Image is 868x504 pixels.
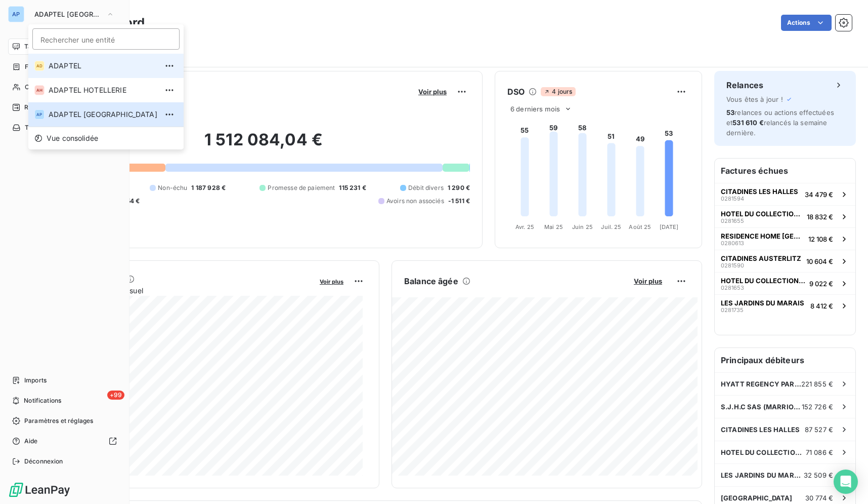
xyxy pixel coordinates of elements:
span: 71 086 € [806,448,833,456]
span: Vue consolidée [47,133,98,143]
span: ADAPTEL [GEOGRAPHIC_DATA] [34,10,102,18]
span: 0280613 [721,240,744,246]
span: HOTEL DU COLLECTIONNEUR [721,210,803,218]
button: Voir plus [317,277,346,286]
span: 9 022 € [809,280,833,288]
span: Tâches [25,123,46,132]
span: Voir plus [418,88,447,96]
span: 10 604 € [806,257,833,265]
span: 8 412 € [810,302,833,310]
button: LES JARDINS DU MARAIS02817358 412 € [715,294,855,317]
span: Tableau de bord [24,42,71,51]
span: Imports [24,376,47,385]
span: Factures [25,62,51,71]
tspan: Juil. 25 [601,223,621,230]
span: Chiffre d'affaires mensuel [57,285,313,296]
span: [GEOGRAPHIC_DATA] [721,494,793,502]
button: HOTEL DU COLLECTIONNEUR028165518 832 € [715,205,855,227]
button: Voir plus [631,277,665,286]
h6: Relances [726,79,763,91]
span: 0281594 [721,196,744,202]
span: 531 610 € [732,119,763,127]
h6: Balance âgée [404,275,458,287]
span: relances ou actions effectuées et relancés la semaine dernière. [726,108,834,137]
span: 18 832 € [807,213,833,221]
tspan: Avr. 25 [515,223,534,230]
span: 34 479 € [805,190,833,199]
span: HOTEL DU COLLECTIONNEUR [721,277,805,285]
div: AD [34,61,45,71]
span: HOTEL DU COLLECTIONNEUR [721,448,806,456]
span: Paramètres et réglages [24,416,93,425]
span: 1 290 € [448,183,470,192]
tspan: Mai 25 [544,223,563,230]
span: HYATT REGENCY PARIS ETOILE [721,380,801,388]
span: Vous êtes à jour ! [726,95,783,103]
h6: Principaux débiteurs [715,348,855,372]
span: RESIDENCE HOME [GEOGRAPHIC_DATA] [721,232,804,240]
button: Actions [781,15,832,31]
span: CITADINES AUSTERLITZ [721,254,801,262]
button: Voir plus [415,87,450,96]
span: Voir plus [634,277,662,285]
span: 87 527 € [805,425,833,434]
h6: Factures échues [715,159,855,183]
span: +99 [107,391,124,400]
span: Promesse de paiement [268,183,335,192]
a: Aide [8,433,121,449]
span: Non-échu [158,183,187,192]
h2: 1 512 084,04 € [57,130,470,160]
span: 0281590 [721,262,744,268]
span: -1 511 € [448,197,470,206]
span: Débit divers [408,183,444,192]
tspan: [DATE] [660,223,679,230]
span: 0281735 [721,307,744,313]
div: AH [34,85,45,95]
h6: DSO [507,86,525,98]
span: ADAPTEL [GEOGRAPHIC_DATA] [49,109,157,120]
span: Voir plus [320,278,343,285]
span: Déconnexion [24,457,63,466]
span: 0281655 [721,218,744,224]
input: placeholder [32,28,180,50]
button: CITADINES LES HALLES028159434 479 € [715,183,855,205]
span: 6 derniers mois [510,105,560,113]
span: 221 855 € [801,380,833,388]
button: RESIDENCE HOME [GEOGRAPHIC_DATA]028061312 108 € [715,227,855,250]
tspan: Juin 25 [572,223,593,230]
span: CITADINES LES HALLES [721,425,800,434]
span: CITADINES LES HALLES [721,187,798,196]
span: Relances [24,103,51,112]
span: 53 [726,108,734,117]
span: ADAPTEL [49,61,157,71]
span: 0281653 [721,285,744,291]
span: 30 774 € [805,494,833,502]
tspan: Août 25 [629,223,651,230]
span: Notifications [24,396,61,405]
span: S.J.H.C SAS (MARRIOTT RIVE GAUCHE) [721,403,802,411]
span: 12 108 € [808,235,833,243]
span: 32 509 € [804,471,833,479]
span: 1 187 928 € [191,183,226,192]
span: 152 726 € [802,403,833,411]
span: LES JARDINS DU MARAIS [721,471,804,479]
span: 115 231 € [339,183,366,192]
div: AP [8,6,24,22]
span: ADAPTEL HOTELLERIE [49,85,157,95]
span: Clients [25,83,45,92]
span: Avoirs non associés [386,197,444,206]
div: AP [34,109,45,120]
span: 4 jours [541,87,575,96]
span: LES JARDINS DU MARAIS [721,299,804,307]
img: Logo LeanPay [8,482,71,498]
button: CITADINES AUSTERLITZ028159010 604 € [715,250,855,272]
button: HOTEL DU COLLECTIONNEUR02816539 022 € [715,272,855,294]
div: Open Intercom Messenger [834,470,858,494]
span: Aide [24,437,38,446]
